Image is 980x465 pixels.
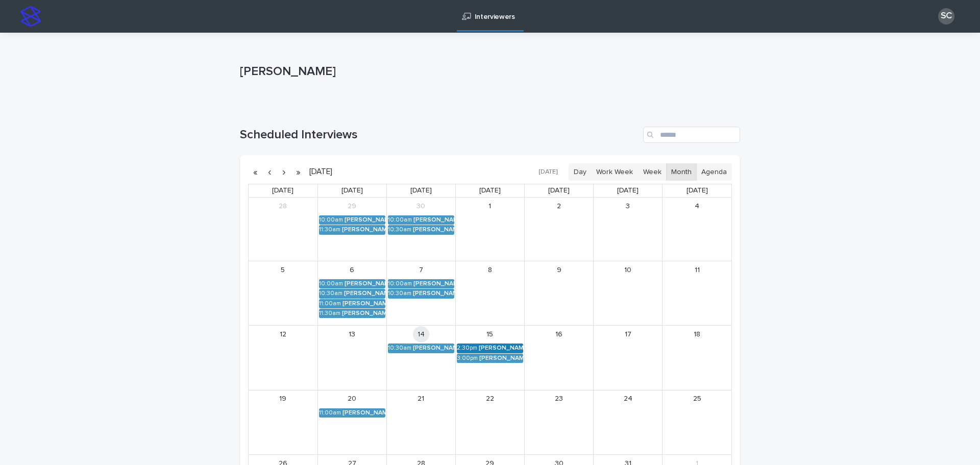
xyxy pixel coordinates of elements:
td: September 28, 2025 [249,198,317,261]
div: 11:30am [319,226,340,233]
a: October 1, 2025 [482,198,498,214]
a: October 24, 2025 [620,391,636,407]
td: October 14, 2025 [386,326,455,390]
a: Tuesday [408,184,434,197]
td: October 9, 2025 [525,261,594,325]
a: October 2, 2025 [551,198,567,214]
div: [PERSON_NAME] (Round 2) [345,216,385,224]
div: 10:00am [388,280,412,287]
td: October 4, 2025 [663,198,731,261]
td: October 16, 2025 [525,326,594,390]
td: October 12, 2025 [249,326,317,390]
div: 3:00pm [457,355,478,362]
button: Previous year [248,164,262,180]
td: October 7, 2025 [386,261,455,325]
a: September 30, 2025 [413,198,429,214]
td: October 23, 2025 [525,390,594,454]
div: [PERSON_NAME] (Round 2) [413,216,454,224]
a: October 5, 2025 [275,262,291,278]
a: October 22, 2025 [482,391,498,407]
a: October 12, 2025 [275,326,291,342]
a: October 3, 2025 [620,198,636,214]
td: October 20, 2025 [317,390,386,454]
td: October 5, 2025 [249,261,317,325]
td: October 10, 2025 [594,261,663,325]
a: October 13, 2025 [344,326,360,342]
a: October 10, 2025 [620,262,636,278]
div: [PERSON_NAME] (Round 2) [413,226,454,233]
div: 11:30am [319,310,340,317]
a: Saturday [684,184,710,197]
button: Day [569,163,592,181]
td: October 11, 2025 [663,261,731,325]
img: stacker-logo-s-only.png [20,6,41,27]
div: [PERSON_NAME] (Round 2) [342,300,385,307]
td: October 19, 2025 [249,390,317,454]
a: October 19, 2025 [275,391,291,407]
td: October 8, 2025 [455,261,524,325]
a: October 18, 2025 [689,326,705,342]
a: October 9, 2025 [551,262,567,278]
h1: Scheduled Interviews [240,128,639,142]
a: Wednesday [477,184,503,197]
button: Next year [291,164,305,180]
div: [PERSON_NAME] (Round 2) [342,310,385,317]
a: October 21, 2025 [413,391,429,407]
td: October 21, 2025 [386,390,455,454]
a: October 8, 2025 [482,262,498,278]
p: [PERSON_NAME] [240,64,736,79]
div: 2:30pm [457,345,477,352]
a: October 16, 2025 [551,326,567,342]
td: October 15, 2025 [455,326,524,390]
div: 11:00am [319,300,341,307]
button: Week [638,163,666,181]
a: September 29, 2025 [344,198,360,214]
div: [PERSON_NAME] (Round 2) [342,226,385,233]
a: October 11, 2025 [689,262,705,278]
div: 10:30am [388,290,411,297]
button: Work Week [591,163,638,181]
a: October 20, 2025 [344,391,360,407]
a: October 7, 2025 [413,262,429,278]
button: Agenda [696,163,732,181]
td: October 3, 2025 [594,198,663,261]
a: October 25, 2025 [689,391,705,407]
div: 10:00am [319,216,343,224]
td: October 13, 2025 [317,326,386,390]
td: October 17, 2025 [594,326,663,390]
div: [PERSON_NAME] (Round 2) [413,290,454,297]
button: [DATE] [534,165,562,180]
div: [PERSON_NAME] (Round 2) [345,280,385,287]
a: Thursday [546,184,572,197]
button: Next month [277,164,291,180]
a: Friday [615,184,641,197]
div: SC [938,8,954,25]
input: Search [643,127,740,143]
div: 10:00am [319,280,343,287]
h2: [DATE] [305,168,332,176]
td: October 18, 2025 [663,326,731,390]
a: Sunday [270,184,296,197]
a: October 15, 2025 [482,326,498,342]
td: October 22, 2025 [455,390,524,454]
button: Month [666,163,697,181]
td: October 1, 2025 [455,198,524,261]
div: [PERSON_NAME] (Round 2) [479,355,523,362]
div: 10:00am [388,216,412,224]
td: October 25, 2025 [663,390,731,454]
td: September 30, 2025 [386,198,455,261]
a: October 14, 2025 [413,326,429,342]
a: October 17, 2025 [620,326,636,342]
button: Previous month [262,164,277,180]
div: [PERSON_NAME] (Round 2) [344,290,385,297]
a: Monday [339,184,365,197]
div: [PERSON_NAME] (Round 2) [413,345,454,352]
div: [PERSON_NAME] (Round 2) [342,409,385,417]
td: October 6, 2025 [317,261,386,325]
td: September 29, 2025 [317,198,386,261]
td: October 2, 2025 [525,198,594,261]
div: [PERSON_NAME] (Round 2) [413,280,454,287]
div: 10:30am [319,290,342,297]
a: September 28, 2025 [275,198,291,214]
